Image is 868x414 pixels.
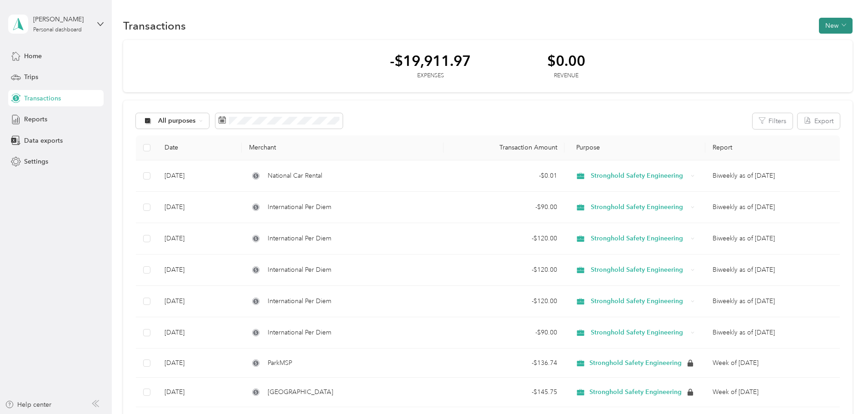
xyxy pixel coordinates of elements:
div: - $120.00 [451,265,557,275]
div: - $145.75 [451,387,557,397]
button: Help center [5,400,51,409]
span: National Car Rental [268,171,322,181]
span: International Per Diem [268,202,331,212]
td: Biweekly as of September 22 2025 [705,286,840,317]
button: Export [798,113,840,129]
div: Revenue [547,72,585,80]
td: [DATE] [157,317,242,349]
span: Settings [24,157,48,166]
div: - $120.00 [451,234,557,244]
td: Biweekly as of September 22 2025 [705,317,840,349]
button: Filters [753,113,793,129]
span: Stronghold Safety Engineering [591,234,688,244]
div: - $90.00 [451,328,557,338]
span: ParkMSP [268,358,292,368]
div: - $0.01 [451,171,557,181]
div: Personal dashboard [33,27,82,33]
div: - $120.00 [451,296,557,306]
span: Stronghold Safety Engineering [591,265,688,275]
span: Stronghold Safety Engineering [589,388,682,396]
span: [GEOGRAPHIC_DATA] [268,387,333,397]
td: Week of September 8 2025 [705,378,840,407]
td: [DATE] [157,286,242,317]
th: Date [157,135,242,160]
span: Stronghold Safety Engineering [591,328,688,338]
td: Biweekly as of September 22 2025 [705,192,840,223]
span: Purpose [572,144,600,151]
div: -$19,911.97 [390,53,471,69]
td: Biweekly as of September 22 2025 [705,254,840,286]
span: Trips [24,72,38,82]
span: Home [24,51,42,61]
span: Stronghold Safety Engineering [589,359,682,367]
iframe: Everlance-gr Chat Button Frame [817,363,868,414]
span: Transactions [24,94,61,103]
div: $0.00 [547,53,585,69]
td: Biweekly as of September 22 2025 [705,223,840,254]
span: International Per Diem [268,328,331,338]
th: Merchant [242,135,443,160]
td: [DATE] [157,378,242,407]
span: Reports [24,115,47,124]
td: [DATE] [157,192,242,223]
th: Report [705,135,840,160]
h1: Transactions [123,21,186,30]
div: - $90.00 [451,202,557,212]
span: Stronghold Safety Engineering [591,171,688,181]
span: Data exports [24,136,63,145]
span: International Per Diem [268,265,331,275]
span: Stronghold Safety Engineering [591,202,688,212]
th: Transaction Amount [444,135,564,160]
td: [DATE] [157,160,242,192]
span: All purposes [158,118,196,124]
td: Biweekly as of September 22 2025 [705,160,840,192]
span: Stronghold Safety Engineering [591,296,688,306]
td: [DATE] [157,254,242,286]
button: New [819,18,853,34]
div: [PERSON_NAME] [33,15,90,24]
span: International Per Diem [268,296,331,306]
div: - $136.74 [451,358,557,368]
td: [DATE] [157,349,242,378]
div: Expenses [390,72,471,80]
span: International Per Diem [268,234,331,244]
td: [DATE] [157,223,242,254]
td: Week of September 8 2025 [705,349,840,378]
